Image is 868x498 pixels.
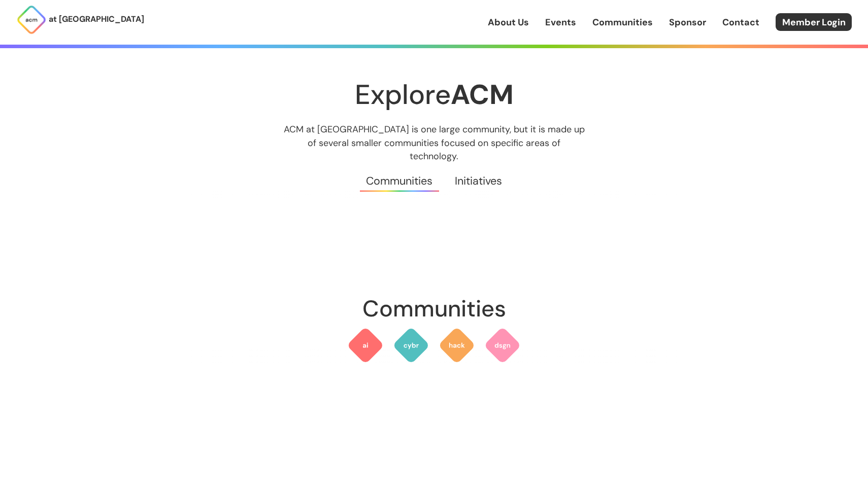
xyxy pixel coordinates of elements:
[776,13,852,31] a: Member Login
[274,123,594,162] p: ACM at [GEOGRAPHIC_DATA] is one large community, but it is made up of several smaller communities...
[393,327,429,364] img: ACM Cyber
[545,16,576,29] a: Events
[16,5,47,35] img: ACM Logo
[669,16,706,29] a: Sponsor
[451,77,514,113] strong: ACM
[592,16,653,29] a: Communities
[439,327,475,364] img: ACM Hack
[347,327,384,364] img: ACM AI
[16,5,144,35] a: at [GEOGRAPHIC_DATA]
[444,163,513,199] a: Initiatives
[190,80,678,110] h1: Explore
[355,163,444,199] a: Communities
[488,16,529,29] a: About Us
[484,327,521,364] img: ACM Design
[722,16,759,29] a: Contact
[49,13,144,26] p: at [GEOGRAPHIC_DATA]
[190,291,678,327] h2: Communities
